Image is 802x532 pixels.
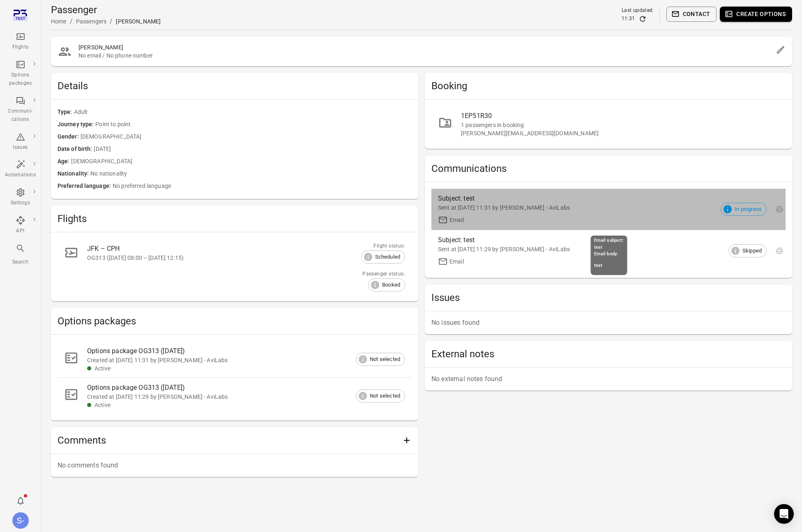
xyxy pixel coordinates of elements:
[5,227,36,235] div: API
[87,254,358,262] div: OG313 ([DATE] 08:00 – [DATE] 12:15)
[449,216,464,224] div: Email
[58,120,95,129] span: Journey type
[87,356,392,364] div: Created at [DATE] 11:31 by [PERSON_NAME] - AviLabs
[78,51,772,60] span: No email / No phone number
[431,291,786,304] h2: Issues
[431,318,786,328] p: No issues found
[461,121,779,129] div: 1 passengers in booking
[365,355,405,363] span: Not selected
[58,212,412,225] h2: Flights
[438,245,766,253] div: Sent at [DATE] 11:29 by [PERSON_NAME] - AviLabs
[371,253,405,261] span: Scheduled
[730,205,766,213] span: In progress
[58,157,71,166] span: Age
[58,169,90,178] span: Nationality
[2,29,39,54] a: Flights
[449,257,464,266] div: Email
[438,235,684,245] div: Subject: test
[74,108,412,117] span: Adult
[431,230,786,271] a: Subject: testSent at [DATE] 11:29 by [PERSON_NAME] - AviLabsEmail
[116,17,161,25] div: [PERSON_NAME]
[5,171,36,179] div: Automations
[5,199,36,207] div: Settings
[2,157,39,182] a: Automations
[110,16,113,26] li: /
[2,57,39,90] a: Options packages
[9,509,32,532] button: Sólberg - AviLabs
[51,16,161,26] nav: Breadcrumbs
[12,512,29,529] div: S-
[58,378,412,414] a: Options package OG313 ([DATE])Created at [DATE] 11:29 by [PERSON_NAME] - AviLabsActive
[362,270,405,278] div: Passenger status:
[773,203,786,215] span: Export only supported for sent emails
[431,79,786,93] h2: Booking
[95,120,412,129] span: Point to point
[594,237,624,244] div: Email subject:
[78,43,772,51] h2: [PERSON_NAME]
[76,17,107,25] div: Passengers
[5,258,36,266] div: Search
[738,247,766,255] span: Skipped
[58,239,412,295] a: JFK – CPHOG313 ([DATE] 08:00 – [DATE] 12:15)Flight status:ScheduledPassenger status:Booked
[373,242,405,250] div: Flight status:
[431,162,786,175] h2: Communications
[594,263,603,268] span: test
[431,347,786,361] h2: External notes
[58,341,412,377] a: Options package OG313 ([DATE])Created at [DATE] 11:31 by [PERSON_NAME] - AviLabsActive
[774,504,794,524] div: Open Intercom Messenger
[51,18,67,25] a: Home
[365,392,405,400] span: Not selected
[431,189,786,230] a: Subject: testSent at [DATE] 11:31 by [PERSON_NAME] - AviLabsEmail
[71,157,412,166] span: [DEMOGRAPHIC_DATA]
[438,204,766,212] div: Sent at [DATE] 11:31 by [PERSON_NAME] - AviLabs
[594,244,624,251] div: test
[58,434,399,447] h2: Comments
[58,460,412,470] p: No comments found
[772,42,789,58] button: Edit
[622,7,653,15] div: Last updated
[431,106,786,142] a: 1EP51R301 passengers in booking[PERSON_NAME][EMAIL_ADDRESS][DOMAIN_NAME]
[666,7,717,22] button: Contact
[594,251,624,258] div: Email body:
[58,132,81,141] span: Gender
[87,383,392,393] div: Options package OG313 ([DATE])
[461,111,779,121] div: 1EP51R30
[5,71,36,88] div: Options packages
[90,169,412,178] span: No nationality
[2,93,39,126] a: Communi-cations
[94,145,412,154] span: [DATE]
[58,108,74,117] span: Type
[94,401,392,409] div: Active
[438,194,684,204] div: Subject: test
[773,245,786,257] span: Export only supported for sent emails
[2,130,39,154] a: Issues
[58,182,113,191] span: Preferred language
[12,493,29,509] button: Notifications
[5,107,36,124] div: Communi-cations
[81,132,412,141] span: [DEMOGRAPHIC_DATA]
[2,213,39,238] a: API
[113,182,412,191] span: No preferred language
[2,185,39,210] a: Settings
[622,15,635,23] div: 11:31
[378,281,405,289] span: Booked
[51,3,161,16] h1: Passenger
[70,16,73,26] li: /
[87,346,392,356] div: Options package OG313 ([DATE])
[431,374,786,384] p: No external notes found
[58,79,412,93] h2: Details
[94,364,392,372] div: Active
[87,393,392,401] div: Created at [DATE] 11:29 by [PERSON_NAME] - AviLabs
[720,7,792,22] button: Create options
[58,145,94,154] span: Date of birth
[399,432,415,449] button: Add comment
[58,315,412,328] h2: Options packages
[5,43,36,51] div: Flights
[461,129,779,137] div: [PERSON_NAME][EMAIL_ADDRESS][DOMAIN_NAME]
[5,143,36,152] div: Issues
[2,241,39,268] button: Search
[87,244,358,254] div: JFK – CPH
[638,15,647,23] button: Refresh data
